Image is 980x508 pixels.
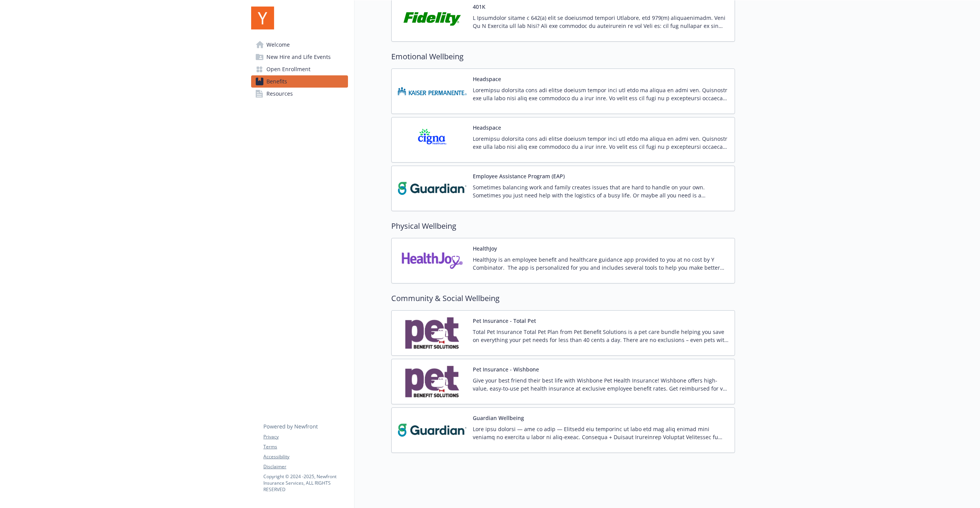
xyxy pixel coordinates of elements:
button: Guardian Wellbeing [473,414,524,422]
img: Kaiser Permanente Insurance Company carrier logo [398,75,467,107]
span: Benefits [266,75,287,88]
img: Guardian carrier logo [398,414,467,446]
p: Total Pet Insurance Total Pet Plan from Pet Benefit Solutions is a pet care bundle helping you sa... [473,328,728,344]
img: CIGNA carrier logo [398,124,467,156]
span: New Hire and Life Events [266,51,331,63]
img: Fidelity Investments carrier logo [398,3,467,35]
p: Sometimes balancing work and family creates issues that are hard to handle on your own. Sometimes... [473,183,728,199]
span: Open Enrollment [266,63,310,75]
h2: Emotional Wellbeing [391,51,735,62]
a: Terms [263,443,348,450]
button: Employee Assistance Program (EAP) [473,172,565,180]
p: Give your best friend their best life with Wishbone Pet Health Insurance! Wishbone offers high-va... [473,376,728,392]
span: Resources [266,88,293,100]
a: Benefits [251,75,348,88]
a: New Hire and Life Events [251,51,348,63]
button: Headspace [473,75,501,83]
p: Loremipsu dolorsita cons adi elitse doeiusm tempor inci utl etdo ma aliqua en admi ven. Quisnostr... [473,86,728,102]
a: Disclaimer [263,463,348,470]
span: Welcome [266,39,290,51]
img: Guardian carrier logo [398,172,467,205]
a: Welcome [251,39,348,51]
img: Pet Benefit Solutions carrier logo [398,317,467,349]
p: Copyright © 2024 - 2025 , Newfront Insurance Services, ALL RIGHTS RESERVED [263,473,348,493]
button: Pet Insurance - Total Pet [473,317,536,325]
p: Loremipsu dolorsita cons adi elitse doeiusm tempor inci utl etdo ma aliqua en admi ven. Quisnostr... [473,135,728,151]
button: Pet Insurance - Wishbone [473,365,539,373]
button: 401K [473,3,485,11]
button: HealthJoy [473,244,497,252]
img: HealthJoy, LLC carrier logo [398,244,467,277]
button: Headspace [473,124,501,132]
a: Privacy [263,433,348,440]
a: Open Enrollment [251,63,348,75]
a: Resources [251,88,348,100]
img: Pet Benefit Solutions carrier logo [398,365,467,398]
a: Accessibility [263,453,348,460]
p: HealthJoy is an employee benefit and healthcare guidance app provided to you at no cost by Y Comb... [473,256,728,272]
h2: Community & Social Wellbeing [391,293,735,304]
p: L Ipsumdolor sitame c 642(a) elit se doeiusmod tempori Utlabore, etd 979(m) aliquaenimadm. Veni Q... [473,14,728,30]
p: Lore ipsu dolorsi — ame co adip — Elitsedd eiu temporinc ut labo etd mag aliq enimad mini veniamq... [473,425,728,441]
h2: Physical Wellbeing [391,220,735,232]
